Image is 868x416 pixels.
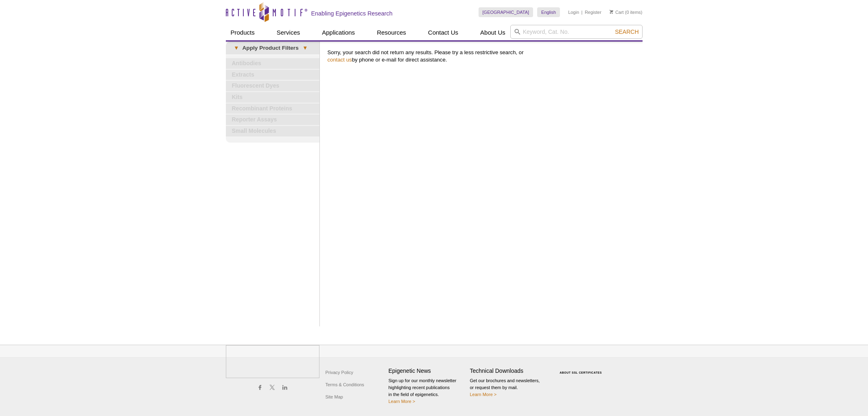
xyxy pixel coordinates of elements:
h2: Enabling Epigenetics Research [311,10,393,17]
a: Contact Us [423,25,463,40]
span: Search [615,29,638,35]
p: Get our brochures and newsletters, or request them by mail. [470,377,547,398]
a: Recombinant Proteins [226,103,319,114]
a: [GEOGRAPHIC_DATA] [479,7,533,17]
a: Small Molecules [226,126,319,136]
input: Keyword, Cat. No. [510,25,643,39]
a: ▾Apply Product Filters▾ [226,42,319,55]
h4: Technical Downloads [470,368,547,374]
a: Cart [610,9,624,15]
p: Sign up for our monthly newsletter highlighting recent publications in the field of epigenetics. [389,377,466,405]
h4: Epigenetic News [389,368,466,374]
button: Search [612,28,641,35]
a: Extracts [226,70,319,80]
a: Resources [372,25,411,40]
span: ▾ [230,44,243,52]
a: Register [585,9,601,15]
a: Applications [317,25,360,40]
a: Services [272,25,305,40]
p: Sorry, your search did not return any results. Please try a less restrictive search, or by phone ... [328,49,638,64]
table: Click to Verify - This site chose Symantec SSL for secure e-commerce and confidential communicati... [551,359,612,377]
img: Active Motif, [226,345,319,378]
a: Antibodies [226,58,319,69]
a: Learn More > [470,392,497,397]
a: Site Map [324,391,345,403]
a: English [537,7,560,17]
a: Fluorescent Dyes [226,81,319,91]
a: Reporter Assays [226,114,319,125]
a: Terms & Conditions [324,379,366,391]
a: Kits [226,92,319,103]
a: About Us [475,25,510,40]
li: | [582,7,583,17]
a: contact us [328,57,352,63]
a: Login [568,9,579,15]
a: Learn More > [389,399,415,404]
span: ▾ [299,44,311,52]
a: Privacy Policy [324,366,355,379]
img: Your Cart [610,10,613,14]
li: (0 items) [610,7,643,17]
a: ABOUT SSL CERTIFICATES [560,371,602,374]
a: Products [226,25,260,40]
